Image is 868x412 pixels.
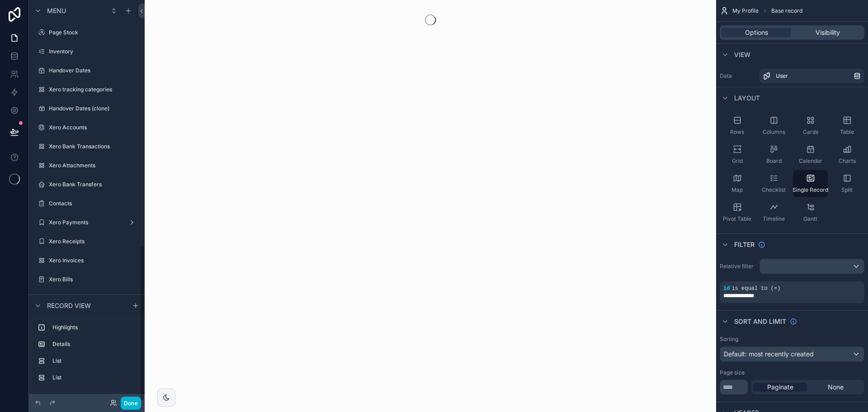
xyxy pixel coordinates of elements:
[756,199,791,226] button: Timeline
[49,105,137,112] label: Handover Dates (clone)
[720,263,756,270] label: Relative filter
[771,7,802,14] span: Base record
[34,215,139,230] a: Xero Payments
[49,219,125,226] label: Xero Payments
[828,383,844,392] span: None
[799,157,822,165] span: Calendar
[49,143,137,150] label: Xero Bank Transactions
[762,186,786,194] span: Checklist
[34,177,139,192] a: Xero Bank Transfers
[52,341,136,348] label: Details
[34,101,139,116] a: Handover Dates (clone)
[793,141,828,168] button: Calendar
[732,7,759,14] span: My Profile
[723,285,730,292] span: id
[47,6,66,15] span: Menu
[49,181,137,188] label: Xero Bank Transfers
[29,316,145,394] div: scrollable content
[759,69,864,83] a: User
[720,336,738,343] label: Sorting
[49,200,137,207] label: Contacts
[763,128,785,136] span: Columns
[49,29,137,36] label: Page Stock
[793,186,828,194] span: Single Record
[766,157,782,165] span: Board
[745,28,768,37] span: Options
[49,276,137,283] label: Xero Bills
[793,170,828,197] button: Single Record
[732,157,743,165] span: Grid
[49,67,137,74] label: Handover Dates
[34,63,139,78] a: Handover Dates
[840,128,854,136] span: Table
[49,257,137,264] label: Xero Invoices
[793,199,828,226] button: Gantt
[34,120,139,135] a: Xero Accounts
[34,253,139,268] a: Xero Invoices
[52,374,136,381] label: List
[720,141,755,168] button: Grid
[734,94,760,103] span: Layout
[34,25,139,40] a: Page Stock
[720,170,755,197] button: Map
[49,86,137,93] label: Xero tracking categories
[731,186,743,194] span: Map
[767,383,793,392] span: Paginate
[830,170,864,197] button: Split
[47,301,91,310] span: Record view
[34,196,139,211] a: Contacts
[52,357,136,365] label: List
[803,215,817,223] span: Gantt
[49,48,137,55] label: Inventory
[34,234,139,249] a: Xero Receipts
[121,397,141,410] button: Done
[52,324,136,331] label: Highlights
[720,112,755,139] button: Rows
[34,44,139,59] a: Inventory
[34,291,139,306] a: Xero Invoice Credit Notes
[34,82,139,97] a: Xero tracking categories
[724,350,814,358] span: Default: most recently created
[720,346,864,362] button: Default: most recently created
[734,240,755,249] span: Filter
[49,124,137,131] label: Xero Accounts
[49,162,137,169] label: Xero Attachments
[734,317,786,326] span: Sort And Limit
[841,186,853,194] span: Split
[720,199,755,226] button: Pivot Table
[839,157,856,165] span: Charts
[763,215,785,223] span: Timeline
[830,112,864,139] button: Table
[730,128,744,136] span: Rows
[793,112,828,139] button: Cards
[34,272,139,287] a: Xero Bills
[803,128,818,136] span: Cards
[34,158,139,173] a: Xero Attachments
[49,238,137,245] label: Xero Receipts
[720,369,745,376] label: Page size
[816,28,840,37] span: Visibility
[734,50,750,59] span: View
[756,141,791,168] button: Board
[830,141,864,168] button: Charts
[731,285,780,292] span: is equal to (=)
[776,72,788,80] span: User
[723,215,751,223] span: Pivot Table
[756,170,791,197] button: Checklist
[720,72,756,80] label: Data
[34,139,139,154] a: Xero Bank Transactions
[756,112,791,139] button: Columns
